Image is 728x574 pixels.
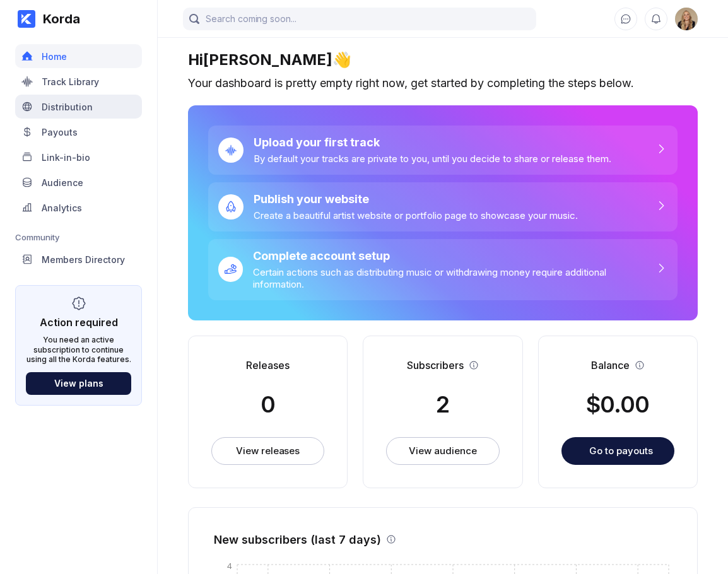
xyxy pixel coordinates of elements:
div: 2 [436,390,449,418]
div: Publish your website [254,192,578,206]
div: Distribution [42,102,93,112]
div: Releases [246,359,290,372]
div: Track Library [42,76,99,87]
button: View plans [26,372,131,395]
a: Track Library [15,69,142,95]
img: 160x160 [675,8,698,30]
a: Complete account setupCertain actions such as distributing music or withdrawing money require add... [208,239,678,300]
div: Subscribers [407,359,464,372]
div: Certain actions such as distributing music or withdrawing money require additional information. [253,266,655,290]
div: Audience [42,177,83,188]
a: Distribution [15,95,142,120]
button: View audience [386,437,499,465]
div: Upload your first track [254,136,611,149]
div: New subscribers (last 7 days) [214,533,381,546]
div: View audience [409,445,476,457]
div: Korda [35,11,80,26]
div: Link-in-bio [42,152,90,163]
div: You need an active subscription to continue using all the Korda features. [26,335,131,365]
div: Create a beautiful artist website or portfolio page to showcase your music. [254,209,578,221]
div: View plans [54,378,103,389]
div: By default your tracks are private to you, until you decide to share or release them. [254,153,611,165]
a: Members Directory [15,247,142,272]
div: Payouts [42,127,78,138]
button: Go to payouts [561,437,674,465]
div: Community [15,232,142,242]
input: Search coming soon... [183,8,536,30]
div: Hi [PERSON_NAME] 👋 [188,50,698,69]
div: Balance [591,359,630,372]
div: 0 [261,390,275,418]
button: View releases [211,437,324,465]
tspan: 4 [227,561,232,571]
a: Payouts [15,120,142,145]
a: Audience [15,170,142,196]
a: Link-in-bio [15,145,142,170]
div: Members Directory [42,254,125,265]
a: Analytics [15,196,142,221]
div: Your dashboard is pretty empty right now, get started by completing the steps below. [188,76,698,90]
div: Go to payouts [589,445,653,457]
div: Analytics [42,202,82,213]
div: Home [42,51,67,62]
div: Complete account setup [253,249,655,262]
div: Alina Verbenchuk [675,8,698,30]
div: Action required [40,316,118,329]
div: $ 0.00 [586,390,649,418]
div: View releases [236,445,300,457]
a: Publish your websiteCreate a beautiful artist website or portfolio page to showcase your music. [208,182,678,231]
a: Upload your first trackBy default your tracks are private to you, until you decide to share or re... [208,126,678,175]
a: Home [15,44,142,69]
